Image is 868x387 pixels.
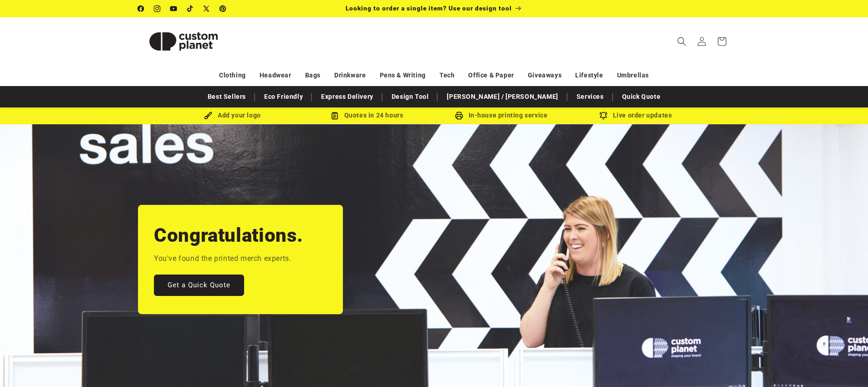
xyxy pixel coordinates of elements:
img: In-house printing [455,112,463,120]
a: Services [572,89,608,105]
a: Eco Friendly [260,89,307,105]
a: Clothing [219,67,246,83]
a: [PERSON_NAME] / [PERSON_NAME] [442,89,562,105]
div: Add your logo [165,110,300,121]
a: Office & Paper [468,67,514,83]
a: Pens & Writing [380,67,426,83]
a: Giveaways [528,67,562,83]
a: Get a Quick Quote [154,275,244,296]
a: Express Delivery [317,89,378,105]
a: Design Tool [387,89,434,105]
a: Headwear [260,67,291,83]
div: In-house printing service [434,110,568,121]
a: Quick Quote [618,89,665,105]
a: Umbrellas [617,67,649,83]
img: Order updates [599,112,608,120]
img: Custom Planet [138,21,229,62]
a: Bags [305,67,321,83]
a: Lifestyle [575,67,603,83]
a: Tech [439,67,454,83]
img: Brush Icon [204,112,212,120]
div: Quotes in 24 hours [300,110,434,121]
summary: Search [672,31,692,51]
img: Order Updates Icon [331,112,339,120]
a: Drinkware [334,67,366,83]
h2: Congratulations. [154,223,303,248]
a: Custom Planet [135,17,233,65]
span: Looking to order a single item? Use our design tool [346,5,512,12]
p: You've found the printed merch experts. [154,252,291,265]
a: Best Sellers [203,89,250,105]
div: Live order updates [568,110,703,121]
